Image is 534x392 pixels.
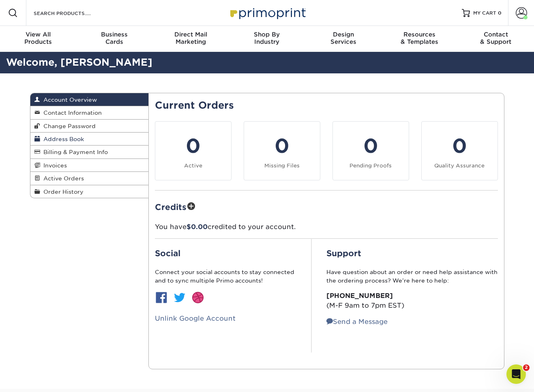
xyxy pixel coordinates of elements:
[30,106,149,119] a: Contact Information
[305,31,382,38] span: Design
[155,121,232,180] a: 0 Active
[76,26,152,52] a: BusinessCards
[30,133,149,146] a: Address Book
[173,291,186,304] img: btn-twitter.jpg
[40,162,67,169] span: Invoices
[155,222,498,232] p: You have credited to your account.
[152,31,229,38] span: Direct Mail
[326,268,498,285] p: Have question about an order or need help assistance with the ordering process? We’re here to help:
[382,31,458,38] span: Resources
[184,163,202,169] small: Active
[40,175,84,182] span: Active Orders
[155,291,168,304] img: btn-facebook.jpg
[30,159,149,172] a: Invoices
[332,121,409,180] a: 0 Pending Proofs
[155,315,236,322] a: Unlink Google Account
[229,31,305,38] span: Shop By
[227,4,308,21] img: Primoprint
[40,149,108,155] span: Billing & Payment Info
[427,131,493,161] div: 0
[187,223,208,231] span: $0.00
[160,131,226,161] div: 0
[338,131,404,161] div: 0
[40,96,97,103] span: Account Overview
[382,26,458,52] a: Resources& Templates
[229,31,305,45] div: Industry
[305,31,382,45] div: Services
[40,109,102,116] span: Contact Information
[458,31,534,38] span: Contact
[458,31,534,45] div: & Support
[40,189,84,195] span: Order History
[30,185,149,198] a: Order History
[326,248,498,258] h2: Support
[30,120,149,133] a: Change Password
[326,292,393,300] strong: [PHONE_NUMBER]
[30,93,149,106] a: Account Overview
[33,8,112,18] input: SEARCH PRODUCTS.....
[40,136,84,142] span: Address Book
[155,248,297,258] h2: Social
[244,121,320,180] a: 0 Missing Files
[152,31,229,45] div: Marketing
[30,146,149,159] a: Billing & Payment Info
[523,364,530,371] span: 2
[434,163,485,169] small: Quality Assurance
[473,10,496,17] span: MY CART
[305,26,382,52] a: DesignServices
[155,100,498,111] h2: Current Orders
[191,291,204,304] img: btn-dribbble.jpg
[30,172,149,185] a: Active Orders
[76,31,152,45] div: Cards
[155,200,498,213] h2: Credits
[498,10,502,16] span: 0
[264,163,300,169] small: Missing Files
[152,26,229,52] a: Direct MailMarketing
[350,163,392,169] small: Pending Proofs
[458,26,534,52] a: Contact& Support
[326,318,388,326] a: Send a Message
[155,268,297,285] p: Connect your social accounts to stay connected and to sync multiple Primo accounts!
[382,31,458,45] div: & Templates
[506,364,526,384] iframe: Intercom live chat
[326,291,498,311] p: (M-F 9am to 7pm EST)
[421,121,498,180] a: 0 Quality Assurance
[76,31,152,38] span: Business
[249,131,315,161] div: 0
[40,123,96,129] span: Change Password
[229,26,305,52] a: Shop ByIndustry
